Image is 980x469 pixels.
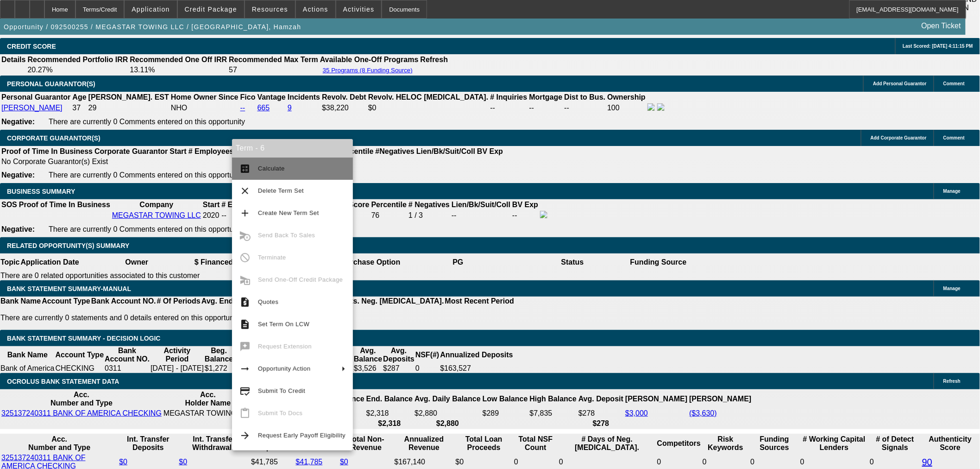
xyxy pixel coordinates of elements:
th: Avg. Balance [353,346,383,364]
a: Open Ticket [918,18,965,34]
td: 0 [415,364,440,373]
button: Application [125,0,176,18]
b: # Inquiries [490,93,527,101]
td: $287 [383,364,415,373]
span: Request Early Payoff Eligibility [258,432,346,439]
p: There are currently 0 statements and 0 details entered on this opportunity [0,314,514,322]
th: Account Type [55,346,105,364]
th: Activity Period [150,346,204,364]
a: ($3,630) [689,409,717,417]
b: # Negatives [408,201,450,209]
th: $2,880 [414,419,481,428]
th: Proof of Time In Business [19,200,111,209]
b: Company [139,201,173,209]
th: Int. Transfer Deposits [119,435,177,452]
span: Application [132,6,170,13]
th: Bank Account NO. [91,297,157,306]
th: Avg. Deposit [578,390,624,408]
b: Vantage [258,93,286,101]
td: $0 [368,103,489,113]
b: Start [203,201,220,209]
b: BV Exp [512,201,538,209]
th: Bank Account NO. [104,346,150,364]
button: 35 Programs (8 Funding Source) [320,66,415,74]
mat-icon: arrow_forward [239,430,251,441]
a: $0 [119,458,127,466]
b: Personal Guarantor [1,93,70,101]
span: BANK STATEMENT SUMMARY-MANUAL [7,285,131,292]
th: Funding Sources [750,435,799,452]
b: #Negatives [376,147,415,155]
th: SOS [1,200,18,209]
th: Low Balance [482,390,528,408]
th: Funding Source [630,254,687,271]
td: $1,272 [204,364,233,373]
td: 0311 [104,364,150,373]
span: 0 [800,458,804,466]
td: NHO [170,103,239,113]
b: Ownership [607,93,646,101]
button: Actions [296,0,335,18]
div: $163,527 [440,364,513,373]
span: Refresh [943,379,961,384]
th: # Of Periods [157,297,201,306]
td: 13.11% [129,65,227,75]
td: [DATE] - [DATE] [150,364,204,373]
th: Beg. Balance [204,346,233,364]
b: Percentile [371,201,407,209]
th: High Balance [529,390,577,408]
td: $2,880 [414,409,481,418]
th: Acc. Number and Type [1,435,118,452]
th: Account Type [41,297,91,306]
b: Home Owner Since [171,93,239,101]
td: $38,220 [321,103,367,113]
span: Comment [943,81,965,86]
a: 325137240311 BANK OF AMERICA CHECKING [1,409,162,417]
a: 90 [922,457,932,467]
span: Set Term On LCW [258,321,309,328]
a: $3,000 [625,409,648,417]
td: -- [490,103,528,113]
b: Incidents [288,93,320,101]
span: Manage [943,286,961,291]
b: Percentile [338,147,373,155]
th: Recommended Max Term [228,55,319,64]
th: Total Non-Revenue [339,435,393,452]
span: There are currently 0 Comments entered on this opportunity [49,225,245,233]
span: CORPORATE GUARANTOR(S) [7,134,101,142]
b: # Employees [221,201,267,209]
th: # Mts. Neg. [MEDICAL_DATA]. [338,297,445,306]
th: $2,318 [366,419,413,428]
th: # Days of Neg. [MEDICAL_DATA]. [559,435,656,452]
img: facebook-icon.png [540,211,547,218]
a: $0 [179,458,187,466]
b: Mortgage [529,93,563,101]
b: Paynet Master Score [296,201,369,209]
td: -- [529,103,563,113]
span: Opportunity / 092500255 / MEGASTAR TOWING LLC / [GEOGRAPHIC_DATA], Hamzah [4,23,301,31]
span: Add Corporate Guarantor [871,135,927,140]
mat-icon: arrow_right_alt [239,363,251,374]
img: linkedin-icon.png [657,103,665,111]
b: # Employees [188,147,234,155]
span: Comment [943,135,965,140]
th: $278 [578,419,624,428]
b: BV Exp [477,147,503,155]
b: [PERSON_NAME]. EST [88,93,169,101]
mat-icon: add [239,208,251,219]
td: 20.27% [27,65,128,75]
span: Credit Package [185,6,237,13]
span: Add Personal Guarantor [873,81,927,86]
span: Quotes [258,298,278,305]
td: $7,835 [529,409,577,418]
a: MEGASTAR TOWING LLC [112,211,201,219]
th: Annualized Deposits [440,346,513,364]
td: 57 [228,65,319,75]
span: Submit To Credit [258,387,305,394]
th: Proof of Time In Business [1,147,93,156]
span: Create New Term Set [258,209,319,216]
th: PG [401,254,515,271]
span: OCROLUS BANK STATEMENT DATA [7,378,119,385]
span: Manage [943,189,961,194]
b: Fico [240,93,256,101]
